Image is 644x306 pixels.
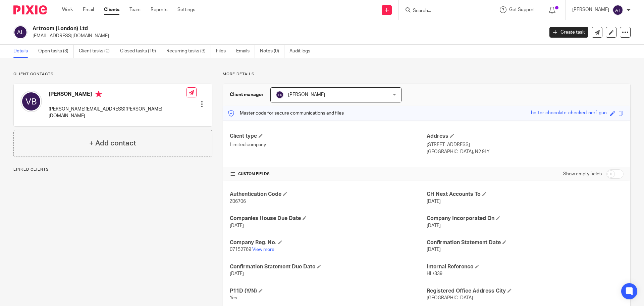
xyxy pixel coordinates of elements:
[129,6,141,13] a: Team
[288,92,325,97] span: [PERSON_NAME]
[276,91,284,99] img: svg%3E
[166,45,211,58] a: Recurring tasks (3)
[20,91,42,112] img: svg%3E
[83,6,94,13] a: Email
[427,215,624,222] h4: Company Incorporated On
[236,45,255,58] a: Emails
[427,263,624,270] h4: Internal Reference
[230,223,244,228] span: [DATE]
[49,106,186,120] p: [PERSON_NAME][EMAIL_ADDRESS][PERSON_NAME][DOMAIN_NAME]
[531,110,607,117] div: better-chocolate-checked-nerf-gun
[427,141,624,148] p: [STREET_ADDRESS]
[230,215,427,222] h4: Companies House Due Date
[13,167,212,172] p: Linked clients
[289,45,315,58] a: Audit logs
[230,271,244,276] span: [DATE]
[427,239,624,246] h4: Confirmation Statement Date
[563,171,602,177] label: Show empty fields
[230,199,246,204] span: Z06706
[427,223,441,228] span: [DATE]
[427,199,441,204] span: [DATE]
[230,239,427,246] h4: Company Reg. No.
[230,171,427,177] h4: CUSTOM FIELDS
[230,263,427,270] h4: Confirmation Statement Due Date
[223,72,631,77] p: More details
[151,6,167,13] a: Reports
[228,110,344,117] p: Master code for secure communications and files
[216,45,231,58] a: Files
[612,5,623,15] img: svg%3E
[33,33,539,39] p: [EMAIL_ADDRESS][DOMAIN_NAME]
[230,141,427,148] p: Limited company
[230,91,264,98] h3: Client manager
[230,296,237,300] span: Yes
[427,148,624,155] p: [GEOGRAPHIC_DATA], N2 9LY
[427,247,441,252] span: [DATE]
[13,45,33,58] a: Details
[427,296,473,300] span: [GEOGRAPHIC_DATA]
[49,91,186,99] h4: [PERSON_NAME]
[427,288,624,295] h4: Registered Office Address City
[260,45,284,58] a: Notes (0)
[62,6,73,13] a: Work
[89,138,136,148] h4: + Add contact
[427,271,442,276] span: HL/339
[13,25,28,39] img: svg%3E
[252,247,274,252] a: View more
[38,45,74,58] a: Open tasks (3)
[13,72,212,77] p: Client contacts
[549,27,588,38] a: Create task
[230,133,427,140] h4: Client type
[13,5,47,14] img: Pixie
[79,45,115,58] a: Client tasks (0)
[509,7,535,12] span: Get Support
[177,6,195,13] a: Settings
[427,133,624,140] h4: Address
[572,6,609,13] p: [PERSON_NAME]
[95,91,102,97] i: Primary
[120,45,161,58] a: Closed tasks (19)
[230,288,427,295] h4: P11D (Y/N)
[33,25,438,32] h2: Artroom (London) Ltd
[427,191,624,198] h4: CH Next Accounts To
[104,6,119,13] a: Clients
[412,8,473,14] input: Search
[230,191,427,198] h4: Authentication Code
[230,247,251,252] span: 07152769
